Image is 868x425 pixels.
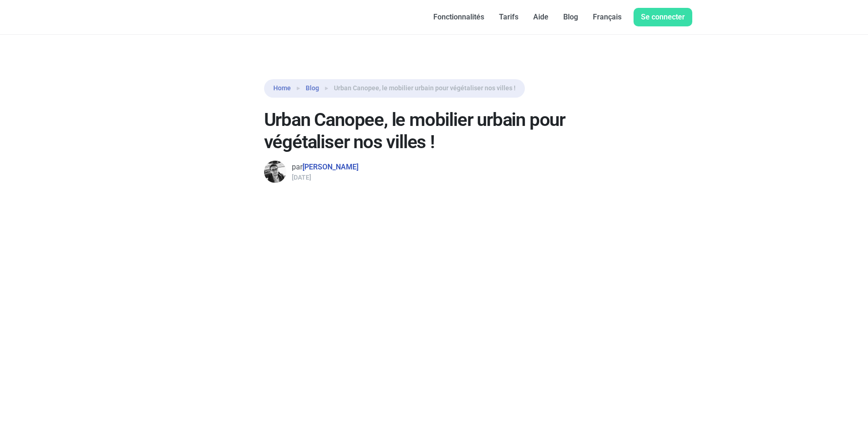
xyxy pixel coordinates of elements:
div: par [292,162,358,173]
font: Blog [563,12,578,21]
h1: Urban Canopee, le mobilier urbain pour végétaliser nos villes ! [264,109,604,153]
a: Aide [526,8,556,26]
font: Se connecter [641,12,685,21]
a: Français [585,8,629,26]
div: [DATE] [292,173,358,182]
a: Blog [306,83,319,93]
a: Tarifs [492,8,526,26]
nav: breadcrumb [264,79,525,98]
a: Se connecter [634,8,692,26]
font: Fonctionnalités [433,12,484,21]
font: Tarifs [499,12,518,21]
a: Blog [556,8,585,26]
a: [PERSON_NAME] [302,162,358,171]
font: Aide [533,12,548,21]
a: Home [273,83,291,93]
a: Fonctionnalités [426,8,492,26]
li: Urban Canopee, le mobilier urbain pour végétaliser nos villes ! [319,83,516,94]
